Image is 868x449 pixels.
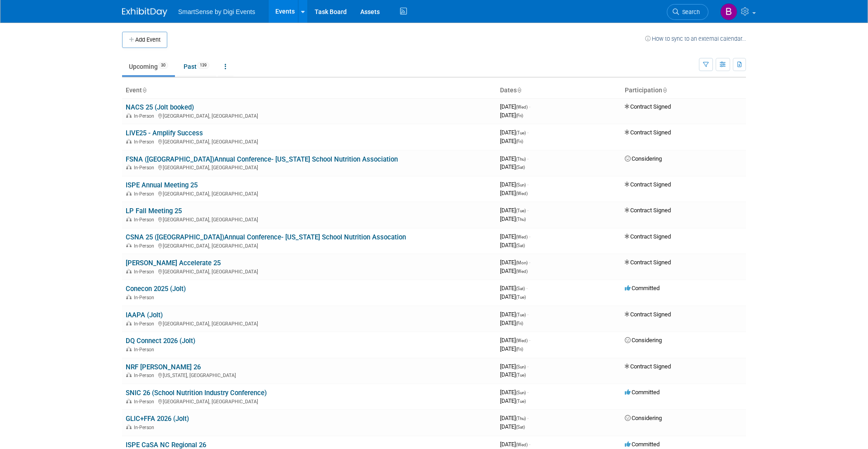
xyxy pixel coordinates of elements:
span: (Tue) [516,208,526,213]
span: [DATE] [500,423,525,430]
span: - [526,285,528,291]
span: - [529,233,530,240]
span: (Fri) [516,139,523,144]
span: In-Person [134,373,157,378]
img: In-Person Event [126,243,132,248]
img: In-Person Event [126,165,132,169]
span: [DATE] [500,155,528,162]
span: - [527,415,528,421]
div: [GEOGRAPHIC_DATA], [GEOGRAPHIC_DATA] [126,397,493,405]
span: [DATE] [500,112,523,119]
span: (Sat) [516,425,525,430]
span: [DATE] [500,163,525,170]
a: DQ Connect 2026 (Jolt) [126,337,195,345]
span: [DATE] [500,242,525,248]
span: - [529,259,530,266]
a: ISPE Annual Meeting 25 [126,181,198,189]
span: [DATE] [500,415,528,421]
a: Sort by Participation Type [662,86,667,94]
span: - [527,389,528,396]
a: LIVE25 - Amplify Success [126,129,203,137]
span: Committed [625,285,660,291]
a: [PERSON_NAME] Accelerate 25 [126,259,221,267]
span: SmartSense by Digi Events [178,8,255,15]
a: NACS 25 (Jolt booked) [126,103,194,111]
img: In-Person Event [126,113,132,118]
span: Considering [625,415,662,421]
span: In-Person [134,347,157,353]
span: Committed [625,441,660,448]
span: 139 [197,62,209,69]
a: Search [667,4,708,20]
a: NRF [PERSON_NAME] 26 [126,363,201,371]
img: In-Person Event [126,321,132,325]
span: [DATE] [500,320,523,326]
span: [DATE] [500,267,528,274]
span: Committed [625,389,660,396]
span: [DATE] [500,293,526,300]
span: Contract Signed [625,259,671,266]
span: [DATE] [500,181,528,188]
span: (Tue) [516,312,526,317]
img: In-Person Event [126,373,132,377]
div: [GEOGRAPHIC_DATA], [GEOGRAPHIC_DATA] [126,242,493,249]
button: Add Event [122,32,167,48]
span: [DATE] [500,207,528,214]
span: In-Person [134,165,157,171]
img: In-Person Event [126,347,132,351]
span: [DATE] [500,138,523,144]
span: (Fri) [516,113,523,118]
span: - [527,207,528,214]
a: GLIC+FFA 2026 (Jolt) [126,415,189,423]
span: [DATE] [500,129,528,136]
span: [DATE] [500,337,530,344]
span: - [527,129,528,136]
a: Sort by Start Date [517,86,521,94]
span: (Wed) [516,105,528,110]
span: [DATE] [500,397,526,404]
span: (Thu) [516,416,526,421]
span: (Wed) [516,269,528,274]
span: Considering [625,337,662,344]
span: [DATE] [500,190,528,196]
span: (Wed) [516,338,528,343]
span: - [527,363,528,370]
span: Contract Signed [625,207,671,214]
span: (Sat) [516,165,525,170]
span: (Wed) [516,234,528,239]
span: In-Person [134,243,157,249]
span: [DATE] [500,363,528,370]
div: [GEOGRAPHIC_DATA], [GEOGRAPHIC_DATA] [126,190,493,197]
span: (Tue) [516,295,526,300]
span: (Fri) [516,321,523,326]
span: Contract Signed [625,181,671,188]
span: - [529,103,530,110]
a: FSNA ([GEOGRAPHIC_DATA])Annual Conference- [US_STATE] School Nutrition Association [126,155,398,163]
span: - [527,155,528,162]
img: In-Person Event [126,139,132,143]
span: In-Person [134,269,157,275]
span: [DATE] [500,103,530,110]
img: In-Person Event [126,217,132,221]
span: (Sat) [516,286,525,291]
span: (Mon) [516,260,528,265]
span: (Wed) [516,191,528,196]
span: In-Person [134,217,157,223]
img: In-Person Event [126,191,132,196]
div: [US_STATE], [GEOGRAPHIC_DATA] [126,371,493,378]
img: Brooke Howes [720,3,737,20]
div: [GEOGRAPHIC_DATA], [GEOGRAPHIC_DATA] [126,138,493,145]
span: [DATE] [500,233,530,240]
span: (Sun) [516,390,526,395]
span: In-Person [134,191,157,197]
th: Event [122,83,496,98]
span: (Sun) [516,182,526,187]
a: SNIC 26 (School Nutrition Industry Conference) [126,389,267,397]
span: (Thu) [516,157,526,162]
span: - [527,181,528,188]
span: [DATE] [500,311,528,318]
img: ExhibitDay [122,8,167,17]
span: Contract Signed [625,129,671,136]
span: [DATE] [500,441,530,448]
a: ISPE CaSA NC Regional 26 [126,441,206,449]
